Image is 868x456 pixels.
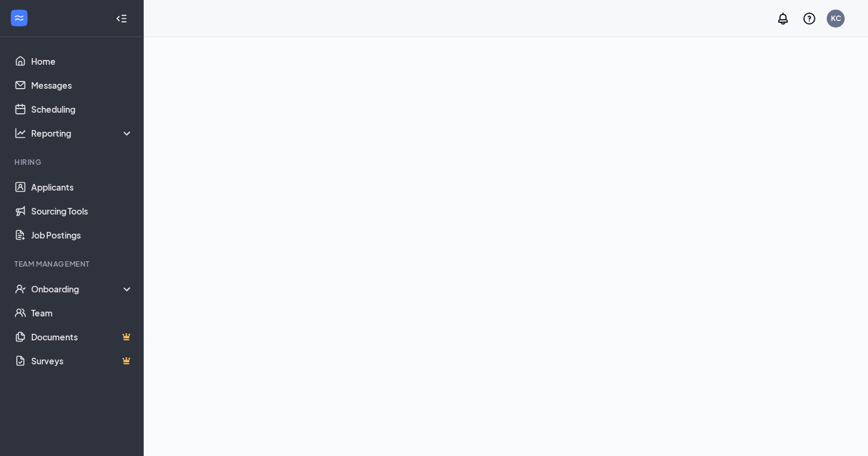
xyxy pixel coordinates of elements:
[831,13,841,23] div: KC
[31,223,133,247] a: Job Postings
[31,283,134,295] div: Onboarding
[31,325,133,349] a: DocumentsCrown
[14,157,131,167] div: Hiring
[31,97,133,121] a: Scheduling
[31,127,134,139] div: Reporting
[14,259,131,269] div: Team Management
[31,199,133,223] a: Sourcing Tools
[14,127,26,139] svg: Analysis
[31,301,133,325] a: Team
[31,175,133,199] a: Applicants
[776,11,790,26] svg: Notifications
[31,49,133,73] a: Home
[14,283,26,295] svg: UserCheck
[31,349,133,373] a: SurveysCrown
[31,73,133,97] a: Messages
[802,11,817,26] svg: QuestionInfo
[13,12,25,24] svg: WorkstreamLogo
[116,13,128,25] svg: Collapse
